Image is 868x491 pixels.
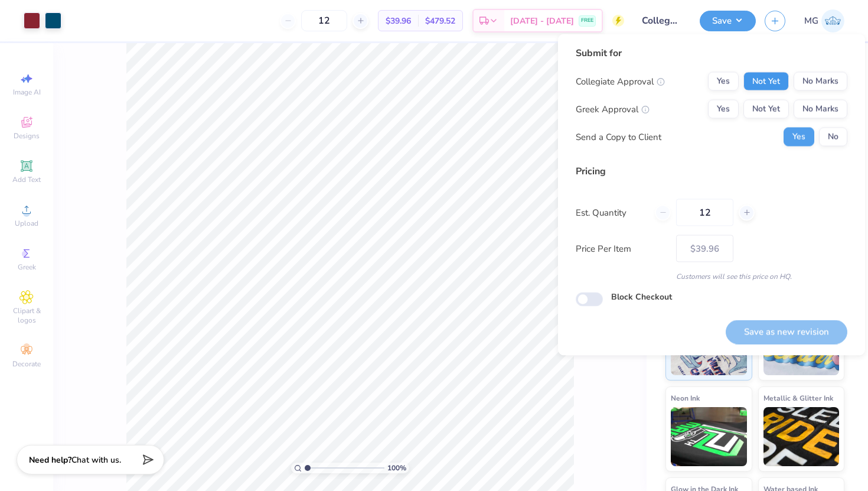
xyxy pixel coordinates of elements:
span: Chat with us. [71,454,121,466]
input: – – [676,199,733,226]
span: Clipart & logos [6,306,47,325]
button: Yes [708,72,739,91]
span: Greek [18,262,36,272]
div: Submit for [576,46,847,60]
div: Pricing [576,164,847,178]
img: Miriam George [821,9,844,32]
button: Not Yet [743,72,789,91]
div: Greek Approval [576,102,650,116]
span: MG [804,14,818,28]
span: Neon Ink [671,392,700,404]
span: [DATE] - [DATE] [510,15,574,27]
span: $39.96 [386,15,411,27]
label: Price Per Item [576,242,667,255]
div: Send a Copy to Client [576,130,661,144]
label: Block Checkout [611,291,672,303]
strong: Need help? [29,454,71,466]
label: Est. Quantity [576,206,646,219]
button: No Marks [794,72,847,91]
span: Designs [14,131,40,141]
img: Metallic & Glitter Ink [763,407,840,466]
input: Untitled Design [633,9,691,32]
button: Yes [708,100,739,119]
button: Not Yet [743,100,789,119]
button: Yes [784,128,814,147]
button: Save [700,11,756,31]
span: FREE [581,17,593,25]
span: Metallic & Glitter Ink [763,392,833,404]
img: Neon Ink [671,407,747,466]
button: No Marks [794,100,847,119]
input: – – [301,10,347,31]
div: Collegiate Approval [576,74,665,88]
a: MG [804,9,844,32]
span: $479.52 [425,15,455,27]
button: No [819,128,847,147]
div: Customers will see this price on HQ. [576,271,847,282]
span: Image AI [13,87,41,97]
span: 100 % [387,463,406,473]
span: Decorate [12,359,41,369]
span: Upload [15,219,38,228]
span: Add Text [12,175,41,184]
